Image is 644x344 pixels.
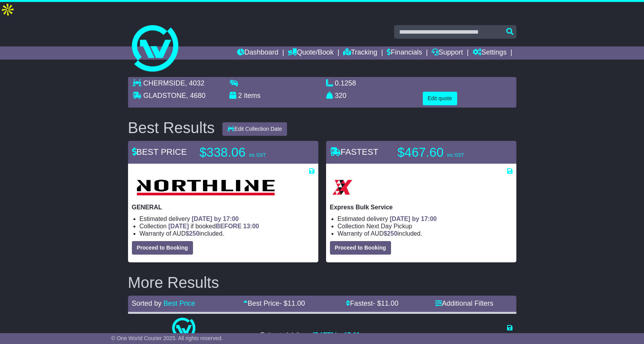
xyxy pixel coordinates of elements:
[387,46,422,60] a: Financials
[200,145,296,160] p: $338.06
[143,79,185,87] span: CHERMSIDE
[260,331,360,339] li: Estimated delivery
[435,300,494,307] a: Additional Filters
[432,46,463,60] a: Support
[338,230,512,237] li: Warranty of AUD included.
[243,223,259,229] span: 13:00
[185,79,205,87] span: , 4032
[111,335,223,341] span: © One World Courier 2025. All rights reserved.
[373,300,398,307] span: - $
[473,46,507,60] a: Settings
[124,119,219,136] div: Best Results
[330,204,512,211] p: Express Bulk Service
[447,152,464,158] span: inc GST
[398,145,494,160] p: $467.60
[164,300,195,307] a: Best Price
[244,92,261,99] span: items
[288,46,333,60] a: Quote/Book
[168,223,259,229] span: if booked
[216,223,242,229] span: BEFORE
[172,318,195,341] img: One World Courier: Same Day Nationwide(quotes take 0.5-1 hour)
[335,79,356,87] span: 0.1258
[132,147,187,157] span: BEST PRICE
[387,230,398,237] span: 250
[338,215,512,222] li: Estimated delivery
[132,204,314,211] p: GENERAL
[186,92,205,99] span: , 4680
[140,222,314,230] li: Collection
[335,92,347,99] span: 320
[168,223,189,229] span: [DATE]
[140,230,314,237] li: Warranty of AUD included.
[330,175,355,200] img: Border Express: Express Bulk Service
[132,241,193,255] button: Proceed to Booking
[346,300,398,307] a: Fastest- $11.00
[237,46,278,60] a: Dashboard
[249,152,266,158] span: inc GST
[238,92,242,99] span: 2
[140,215,314,222] li: Estimated delivery
[343,46,377,60] a: Tracking
[390,216,437,222] span: [DATE] by 17:00
[330,241,391,255] button: Proceed to Booking
[366,223,412,229] span: Next Day Pickup
[330,147,379,157] span: FASTEST
[381,300,398,307] span: 11.00
[243,300,305,307] a: Best Price- $11.00
[128,274,516,291] h2: More Results
[313,332,360,338] span: [DATE] by 17:00
[287,300,305,307] span: 11.00
[132,175,279,200] img: Northline Distribution: GENERAL
[384,230,398,237] span: $
[423,92,457,105] button: Edit quote
[143,92,186,99] span: GLADSTONE
[186,230,200,237] span: $
[222,122,287,136] button: Edit Collection Date
[189,230,200,237] span: 250
[132,300,162,307] span: Sorted by
[338,222,512,230] li: Collection
[279,300,305,307] span: - $
[192,216,239,222] span: [DATE] by 17:00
